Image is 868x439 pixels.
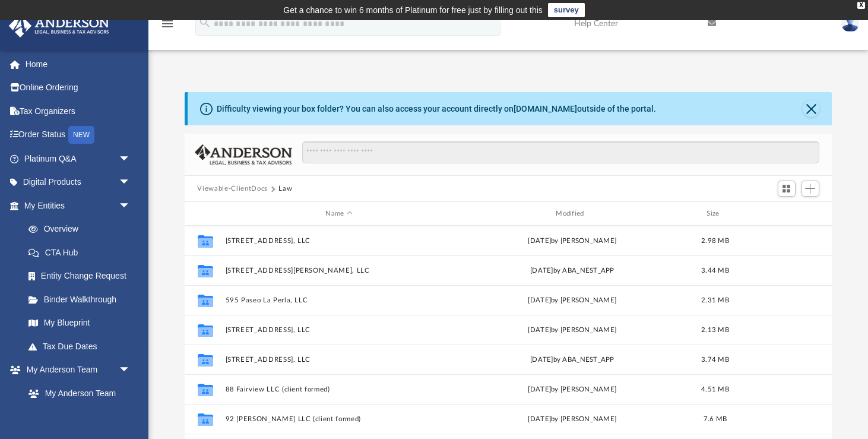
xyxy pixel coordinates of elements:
button: Law [278,184,292,194]
a: survey [548,3,585,17]
div: [DATE] by [PERSON_NAME] [458,295,686,306]
button: [STREET_ADDRESS], LLC [225,237,453,245]
i: search [198,16,211,29]
div: Name [224,209,452,219]
span: arrow_drop_down [119,358,142,383]
div: [DATE] by [PERSON_NAME] [458,325,686,336]
a: My Anderson Teamarrow_drop_down [8,358,142,382]
a: CTA Hub [17,241,148,264]
a: [DOMAIN_NAME] [514,104,577,113]
span: arrow_drop_down [119,170,142,195]
button: Switch to Grid View [778,181,796,197]
span: 3.74 MB [701,356,729,363]
a: My Blueprint [17,311,142,335]
button: [STREET_ADDRESS], LLC [225,326,453,334]
button: Add [802,181,819,197]
a: Order StatusNEW [8,123,148,147]
button: Viewable-ClientDocs [197,184,267,194]
a: Home [8,52,148,76]
div: Modified [458,209,686,219]
a: Digital Productsarrow_drop_down [8,170,148,194]
a: Online Ordering [8,76,148,100]
div: Get a chance to win 6 months of Platinum for free just by filling out this [283,3,543,17]
span: 7.6 MB [703,416,727,422]
button: [STREET_ADDRESS][PERSON_NAME], LLC [225,267,453,274]
a: Platinum Q&Aarrow_drop_down [8,147,148,170]
div: [DATE] by ABA_NEST_APP [458,266,686,276]
div: id [744,209,827,219]
a: My Entitiesarrow_drop_down [8,194,148,217]
div: Difficulty viewing your box folder? You can also access your account directly on outside of the p... [217,103,656,115]
span: 2.13 MB [701,327,729,333]
div: [DATE] by [PERSON_NAME] [458,236,686,247]
i: menu [160,17,175,31]
button: 88 Fairview LLC (client formed) [225,386,453,393]
button: [STREET_ADDRESS], LLC [225,356,453,364]
input: Search files and folders [302,141,819,164]
div: [DATE] by [PERSON_NAME] [458,384,686,395]
a: Overview [17,217,148,241]
div: [DATE] by [PERSON_NAME] [458,414,686,425]
a: My Anderson Team [17,381,137,405]
button: 595 Paseo La Perla, LLC [225,296,453,304]
div: close [857,2,865,9]
button: Close [803,100,819,117]
span: 3.44 MB [701,267,729,274]
a: Binder Walkthrough [17,288,148,311]
span: 2.31 MB [701,297,729,304]
span: 4.51 MB [701,386,729,393]
a: Entity Change Request [17,264,148,288]
a: Tax Organizers [8,99,148,123]
span: arrow_drop_down [119,147,142,171]
span: 2.98 MB [701,238,729,244]
img: User Pic [841,15,859,32]
div: Size [691,209,739,219]
button: 92 [PERSON_NAME] LLC (client formed) [225,415,453,423]
img: Anderson Advisors Platinum Portal [5,14,113,37]
div: NEW [68,126,94,144]
span: arrow_drop_down [119,194,142,218]
div: [DATE] by ABA_NEST_APP [458,355,686,365]
div: id [189,209,219,219]
a: Tax Due Dates [17,334,148,358]
a: menu [160,23,175,31]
